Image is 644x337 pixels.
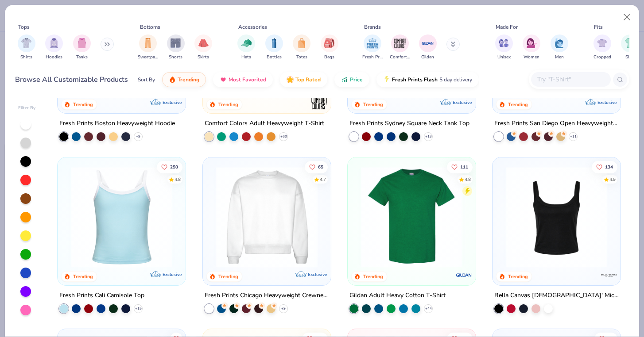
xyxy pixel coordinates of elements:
[143,38,153,48] img: Sweatpants Image
[597,100,617,105] span: Exclusive
[136,134,140,139] span: + 9
[497,54,511,61] span: Unisex
[59,118,175,129] div: Fresh Prints Boston Heavyweight Hoodie
[280,134,287,139] span: + 60
[198,54,209,61] span: Skirts
[18,34,35,61] div: filter for Shirts
[163,100,182,105] span: Exclusive
[393,37,407,50] img: Comfort Colors Image
[138,34,158,61] button: filter button
[439,75,472,85] span: 5 day delivery
[167,34,185,61] div: filter for Shorts
[295,76,321,83] span: Top Rated
[392,76,438,83] span: Fresh Prints Flash
[494,290,619,301] div: Bella Canvas [DEMOGRAPHIC_DATA]' Micro Ribbed Scoop Tank
[293,34,310,61] div: filter for Totes
[621,34,639,61] div: filter for Slim
[205,290,329,301] div: Fresh Prints Chicago Heavyweight Crewneck
[425,134,431,139] span: + 13
[527,38,537,48] img: Women Image
[167,34,185,61] button: filter button
[600,266,618,284] img: Bella + Canvas logo
[619,9,636,26] button: Close
[357,166,467,267] img: db319196-8705-402d-8b46-62aaa07ed94f
[171,38,181,48] img: Shorts Image
[281,306,286,311] span: + 9
[594,54,611,61] span: Cropped
[169,54,182,61] span: Shorts
[366,37,379,50] img: Fresh Prints Image
[349,118,469,129] div: Fresh Prints Sydney Square Neck Tank Top
[334,72,369,87] button: Price
[157,161,182,173] button: Like
[205,118,324,129] div: Comfort Colors Adult Heavyweight T-Shirt
[18,34,35,61] button: filter button
[324,54,334,61] span: Bags
[212,166,322,267] img: 1358499d-a160-429c-9f1e-ad7a3dc244c9
[135,306,142,311] span: + 15
[175,176,181,183] div: 4.8
[605,165,613,169] span: 134
[324,38,334,48] img: Bags Image
[237,34,255,61] div: filter for Hats
[66,166,177,267] img: a25d9891-da96-49f3-a35e-76288174bf3a
[570,134,577,139] span: + 11
[523,34,540,61] button: filter button
[267,54,282,61] span: Bottles
[499,38,509,48] img: Unisex Image
[625,54,634,61] span: Slim
[321,34,338,61] button: filter button
[419,34,437,61] div: filter for Gildan
[551,34,568,61] button: filter button
[213,72,273,87] button: Most Favorited
[447,161,473,173] button: Like
[421,54,434,61] span: Gildan
[621,34,639,61] button: filter button
[594,23,603,31] div: Fits
[321,34,338,61] div: filter for Bags
[319,176,326,183] div: 4.7
[421,37,435,50] img: Gildan Image
[194,34,212,61] div: filter for Skirts
[220,76,227,83] img: most_fav.gif
[536,74,605,84] input: Try "T-Shirt"
[76,54,88,61] span: Tanks
[465,176,471,183] div: 4.8
[494,118,619,129] div: Fresh Prints San Diego Open Heavyweight Sweatpants
[419,34,437,61] button: filter button
[296,54,307,61] span: Totes
[350,76,363,83] span: Price
[362,34,383,61] div: filter for Fresh Prints
[21,38,31,48] img: Shirts Image
[73,34,91,61] div: filter for Tanks
[194,34,212,61] button: filter button
[460,165,468,169] span: 111
[49,38,59,48] img: Hoodies Image
[265,34,283,61] div: filter for Bottles
[169,76,176,83] img: trending.gif
[594,34,611,61] button: filter button
[592,161,617,173] button: Like
[524,54,539,61] span: Women
[364,23,381,31] div: Brands
[138,76,155,84] div: Sort By
[349,290,446,301] div: Gildan Adult Heavy Cotton T-Shirt
[293,34,310,61] button: filter button
[297,38,306,48] img: Totes Image
[238,23,267,31] div: Accessories
[383,76,390,83] img: flash.gif
[453,100,472,105] span: Exclusive
[237,34,255,61] button: filter button
[594,34,611,61] div: filter for Cropped
[241,54,251,61] span: Hats
[265,34,283,61] button: filter button
[362,34,383,61] button: filter button
[140,23,160,31] div: Bottoms
[73,34,91,61] button: filter button
[45,34,63,61] button: filter button
[609,176,616,183] div: 4.9
[20,54,32,61] span: Shirts
[390,34,410,61] div: filter for Comfort Colors
[18,105,36,111] div: Filter By
[495,34,513,61] button: filter button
